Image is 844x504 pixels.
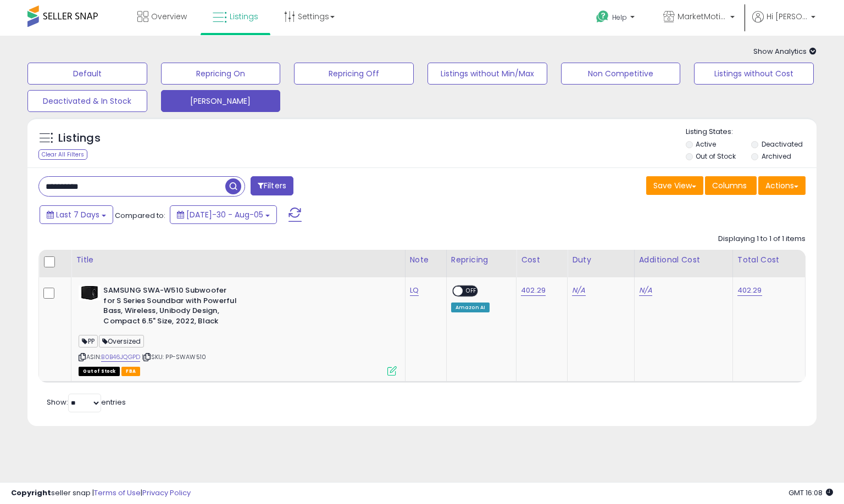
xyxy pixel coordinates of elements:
[705,176,757,195] button: Columns
[47,397,126,407] span: Show: entries
[718,234,806,244] div: Displaying 1 to 1 of 1 items
[58,131,101,146] h5: Listings
[410,285,419,296] a: LQ
[463,287,480,296] span: OFF
[752,11,815,36] a: Hi [PERSON_NAME]
[186,209,263,220] span: [DATE]-30 - Aug-05
[161,90,281,112] button: [PERSON_NAME]
[38,149,87,160] div: Clear All Filters
[451,254,512,266] div: Repricing
[639,285,652,296] a: N/A
[521,254,563,266] div: Cost
[451,303,490,312] div: Amazon AI
[694,63,814,85] button: Listings without Cost
[76,254,400,266] div: Title
[427,63,547,85] button: Listings without Min/Max
[732,250,805,277] th: CSV column name: cust_attr_3_Total Cost
[521,285,546,296] a: 402.29
[767,11,808,22] span: Hi [PERSON_NAME]
[170,205,277,224] button: [DATE]-30 - Aug-05
[572,285,585,296] a: N/A
[572,254,629,266] div: Duty
[753,46,817,57] span: Show Analytics
[686,127,817,137] p: Listing States:
[678,11,727,22] span: MarketMotions
[11,488,191,499] div: seller snap | |
[646,176,703,195] button: Save View
[789,488,833,498] span: 2025-08-13 16:08 GMT
[79,367,120,376] span: All listings that are currently out of stock and unavailable for purchase on Amazon
[151,11,187,22] span: Overview
[712,180,747,191] span: Columns
[103,285,237,329] b: SAMSUNG SWA-W510 Subwoofer for S Series Soundbar with Powerful Bass, Wireless, Unibody Design, Co...
[27,90,147,112] button: Deactivated & In Stock
[79,285,101,300] img: 31A7zpN-eDL._SL40_.jpg
[121,367,140,376] span: FBA
[79,335,97,348] span: PP
[639,254,728,266] div: Additional Cost
[142,352,206,361] span: | SKU: PP-SWAW510
[561,63,681,85] button: Non Competitive
[410,254,442,266] div: Note
[56,209,99,220] span: Last 7 Days
[596,10,609,24] i: Get Help
[11,488,51,498] strong: Copyright
[568,250,634,277] th: CSV column name: cust_attr_1_Duty
[99,335,145,348] span: Oversized
[115,210,165,221] span: Compared to:
[79,285,396,374] div: ASIN:
[251,176,293,195] button: Filters
[737,285,762,296] a: 402.29
[587,2,646,36] a: Help
[40,205,113,224] button: Last 7 Days
[101,352,140,362] a: B0B46JQGPD
[94,488,141,498] a: Terms of Use
[612,13,627,22] span: Help
[142,488,191,498] a: Privacy Policy
[758,176,806,195] button: Actions
[230,11,258,22] span: Listings
[762,152,791,161] label: Archived
[161,63,281,85] button: Repricing On
[762,139,803,149] label: Deactivated
[737,254,801,266] div: Total Cost
[294,63,414,85] button: Repricing Off
[696,152,736,161] label: Out of Stock
[27,63,147,85] button: Default
[696,139,716,149] label: Active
